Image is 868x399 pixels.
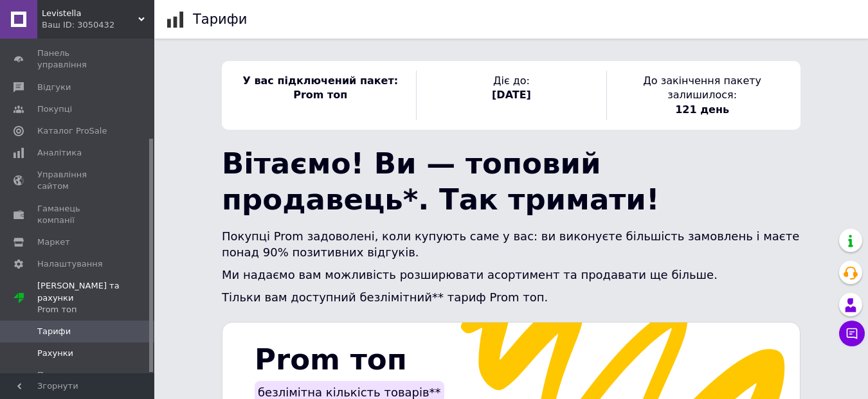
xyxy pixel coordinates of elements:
[222,268,718,281] span: Ми надаємо вам можливість розширювати асортимент та продавати ще більше.
[255,342,407,377] span: Prom топ
[37,280,154,315] span: [PERSON_NAME] та рахунки
[37,348,73,359] span: Рахунки
[37,147,82,159] span: Аналітика
[37,304,154,315] div: Prom топ
[42,8,138,19] span: Levistella
[222,290,548,304] span: Тільки вам доступний безлімітний** тариф Prom топ.
[222,229,799,259] span: Покупці Prom задоволені, коли купують саме у вас: ви виконуєте більшість замовлень і маєте понад ...
[675,103,729,116] span: 121 день
[492,89,531,101] span: [DATE]
[37,326,71,337] span: Тарифи
[293,89,347,101] span: Prom топ
[37,203,119,226] span: Гаманець компанії
[258,386,441,399] span: безлімітна кількість товарів**
[42,19,154,31] div: Ваш ID: 3050432
[416,71,607,120] div: Діє до:
[37,48,119,71] span: Панель управління
[37,169,119,192] span: Управління сайтом
[839,321,865,346] button: Чат з покупцем
[222,146,659,217] span: Вітаємо! Ви — топовий продавець*. Так тримати!
[643,75,761,101] span: До закінчення пакету залишилося:
[37,82,71,93] span: Відгуки
[193,12,247,27] h1: Тарифи
[37,236,70,248] span: Маркет
[243,75,399,87] span: У вас підключений пакет:
[37,103,72,115] span: Покупці
[37,369,119,393] span: Програма "Приведи друга"
[37,258,103,270] span: Налаштування
[37,125,107,137] span: Каталог ProSale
